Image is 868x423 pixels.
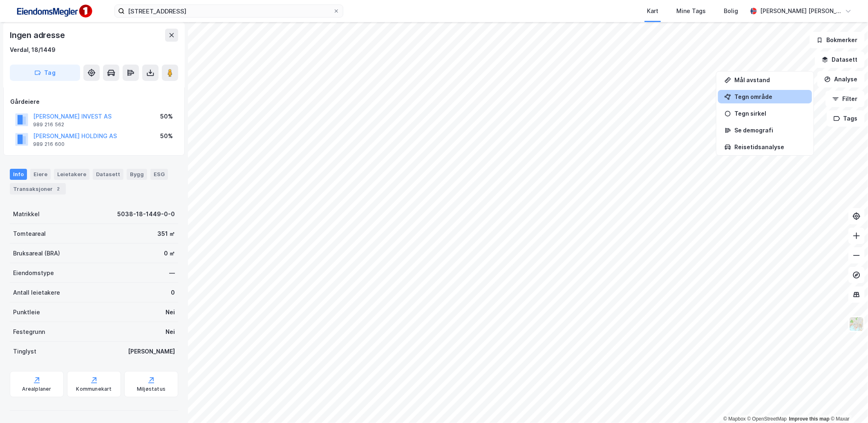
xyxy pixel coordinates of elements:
img: Z [849,316,864,332]
div: Tomteareal [13,229,46,239]
img: F4PB6Px+NJ5v8B7XTbfpPpyloAAAAASUVORK5CYII= [13,2,95,20]
div: Tegn område [734,93,805,100]
div: Nei [166,307,175,317]
div: 351 ㎡ [157,229,175,239]
div: Verdal, 18/1449 [10,45,56,55]
a: OpenStreetMap [747,416,787,422]
div: Miljøstatus [137,386,166,392]
div: 2 [54,185,63,193]
div: Bruksareal (BRA) [13,248,60,258]
div: [PERSON_NAME] [PERSON_NAME] [760,6,842,16]
div: Kommunekart [76,386,112,392]
div: Mål avstand [734,76,805,83]
div: 989 216 562 [33,121,64,128]
div: Leietakere [54,169,89,179]
a: Improve this map [789,416,830,422]
div: Reisetidsanalyse [734,143,805,150]
input: Søk på adresse, matrikkel, gårdeiere, leietakere eller personer [125,5,333,17]
div: Arealplaner [22,386,51,392]
div: Bygg [127,169,147,179]
div: Kontrollprogram for chat [827,384,868,423]
div: Bolig [724,6,738,16]
div: Nei [166,327,175,337]
div: Gårdeiere [10,97,178,107]
div: Se demografi [734,127,805,134]
button: Datasett [815,51,865,68]
div: Punktleie [13,307,40,317]
div: Eiendomstype [13,268,54,278]
div: 50% [160,112,173,121]
button: Analyse [817,71,865,87]
div: 989 216 600 [33,141,65,148]
div: 0 ㎡ [164,248,175,258]
div: Tegn sirkel [734,110,805,117]
div: Mine Tags [676,6,706,16]
div: Antall leietakere [13,288,60,298]
button: Tags [827,110,865,127]
div: Kart [647,6,658,16]
div: Tinglyst [13,347,36,356]
div: Festegrunn [13,327,45,337]
button: Bokmerker [810,32,865,48]
div: Info [10,169,27,179]
div: Eiere [30,169,51,179]
div: ESG [150,169,168,179]
div: 5038-18-1449-0-0 [117,209,175,219]
div: — [169,268,175,278]
a: Mapbox [723,416,746,422]
div: Ingen adresse [10,29,66,42]
div: Datasett [93,169,123,179]
div: 50% [160,131,173,141]
button: Tag [10,65,80,81]
div: [PERSON_NAME] [128,347,175,356]
div: Transaksjoner [10,183,66,195]
button: Filter [825,91,865,107]
div: Matrikkel [13,209,40,219]
div: 0 [171,288,175,298]
iframe: Chat Widget [827,384,868,423]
